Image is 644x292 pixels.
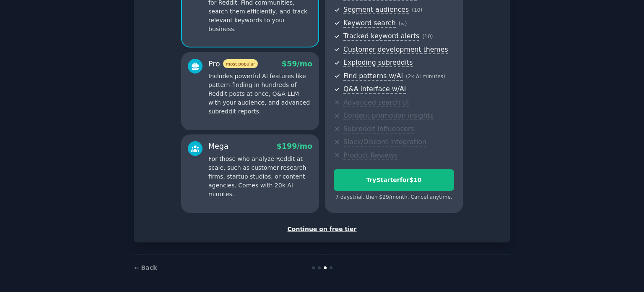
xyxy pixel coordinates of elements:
[343,32,419,41] span: Tracked keyword alerts
[277,142,312,150] span: $ 199 /mo
[334,169,454,191] button: TryStarterfor$10
[208,141,229,152] div: Mega
[343,19,396,28] span: Keyword search
[343,151,397,160] span: Product Reviews
[343,5,409,14] span: Segment audiences
[343,111,434,120] span: Content promotion insights
[343,45,448,54] span: Customer development themes
[343,58,413,67] span: Exploding subreddits
[343,125,414,134] span: Subreddit influencers
[406,74,445,79] span: ( 2k AI minutes )
[412,7,422,13] span: ( 10 )
[422,34,433,39] span: ( 10 )
[223,59,258,68] span: most popular
[208,59,258,69] div: Pro
[399,21,407,26] span: ( ∞ )
[134,264,157,271] a: ← Back
[334,194,454,201] div: 7 days trial, then $ 29 /month . Cancel anytime.
[282,60,312,68] span: $ 59 /mo
[334,176,454,184] div: Try Starter for $10
[143,225,501,234] div: Continue on free tier
[208,72,312,116] p: Includes powerful AI features like pattern-finding in hundreds of Reddit posts at once, Q&A LLM w...
[343,72,403,81] span: Find patterns w/AI
[208,155,312,199] p: For those who analyze Reddit at scale, such as customer research firms, startup studios, or conte...
[343,98,409,107] span: Advanced search UI
[343,138,426,147] span: Slack/Discord integration
[343,85,406,94] span: Q&A interface w/AI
